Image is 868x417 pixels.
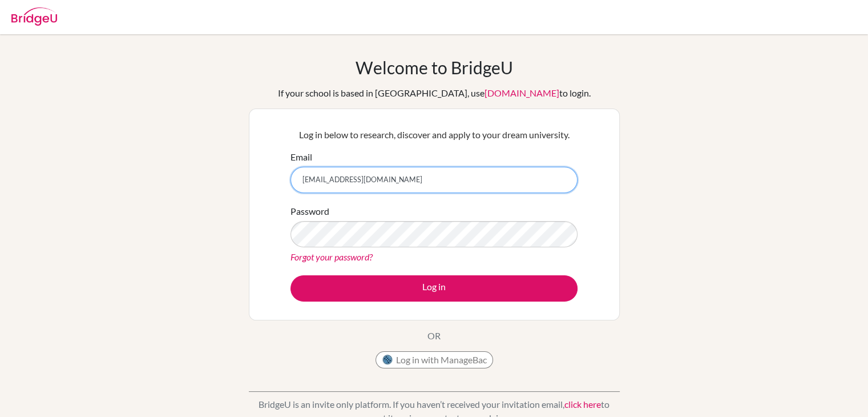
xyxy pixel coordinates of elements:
h1: Welcome to BridgeU [356,57,513,78]
img: Bridge-U [11,7,57,26]
div: If your school is based in [GEOGRAPHIC_DATA], use to login. [278,86,591,100]
p: Log in below to research, discover and apply to your dream university. [290,128,578,142]
button: Log in [290,275,578,302]
a: [DOMAIN_NAME] [485,87,559,98]
p: OR [427,329,441,343]
a: click here [564,399,601,410]
label: Email [290,150,312,164]
button: Log in with ManageBac [376,351,493,368]
a: Forgot your password? [290,251,373,262]
label: Password [290,205,329,218]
